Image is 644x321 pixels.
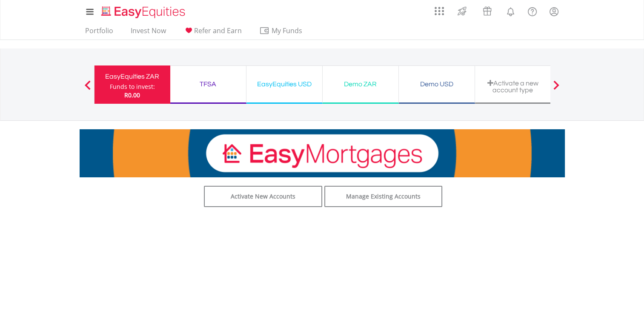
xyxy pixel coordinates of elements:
[100,71,165,82] div: EasyEquities ZAR
[259,25,315,36] span: My Funds
[252,78,317,90] div: EasyEquities USD
[100,5,189,19] img: EasyEquities_Logo.png
[328,78,393,90] div: Demo ZAR
[194,26,242,35] span: Refer and Earn
[180,26,245,40] a: Refer and Earn
[455,4,469,18] img: thrive-v2.svg
[127,26,169,40] a: Invest Now
[435,6,444,16] img: grid-menu-icon.svg
[82,26,117,40] a: Portfolio
[110,82,155,91] div: Funds to invest:
[80,129,565,177] img: EasyMortage Promotion Banner
[324,186,443,207] a: Manage Existing Accounts
[204,186,322,207] a: Activate New Accounts
[98,2,189,19] a: Home page
[543,2,565,21] a: My Profile
[500,2,521,19] a: Notifications
[475,2,500,18] a: Vouchers
[404,78,469,90] div: Demo USD
[521,2,543,19] a: FAQ's and Support
[175,78,241,90] div: TFSA
[480,4,494,18] img: vouchers-v2.svg
[480,80,546,94] div: Activate a new account type
[124,91,140,99] span: R0.00
[429,2,449,16] a: AppsGrid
